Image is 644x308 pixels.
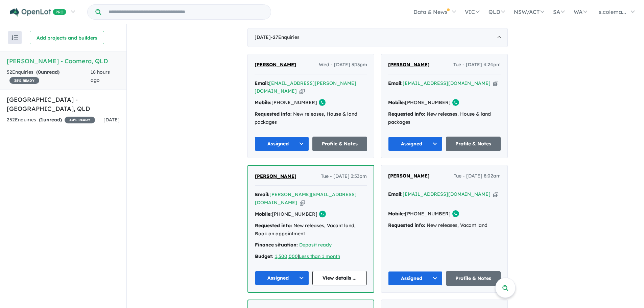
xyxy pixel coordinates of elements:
[599,8,626,15] span: s.colema...
[247,28,508,47] div: [DATE]
[255,61,296,69] a: [PERSON_NAME]
[454,172,501,180] span: Tue - [DATE] 8:02am
[388,137,443,151] button: Assigned
[403,80,491,86] a: [EMAIL_ADDRESS][DOMAIN_NAME]
[493,80,498,87] button: Copy
[275,253,298,259] a: 1,500,000
[388,99,405,105] strong: Mobile:
[255,173,296,179] span: [PERSON_NAME]
[255,222,292,229] strong: Requested info:
[388,173,430,179] span: [PERSON_NAME]
[388,211,405,217] strong: Mobile:
[299,253,340,259] a: Less than 1 month
[312,271,367,285] a: View details ...
[65,117,95,123] span: 40 % READY
[272,211,317,217] a: [PHONE_NUMBER]
[255,222,367,238] div: New releases, Vacant land, Book an appointment
[300,88,305,95] button: Copy
[255,191,269,197] strong: Email:
[255,253,367,261] div: |
[7,68,91,85] div: 52 Enquir ies
[321,172,367,181] span: Tue - [DATE] 3:53pm
[91,69,110,83] span: 18 hours ago
[255,99,271,105] strong: Mobile:
[388,111,425,117] strong: Requested info:
[9,77,39,84] span: 35 % READY
[388,221,501,230] div: New releases, Vacant land
[255,191,357,206] a: [PERSON_NAME][EMAIL_ADDRESS][DOMAIN_NAME]
[255,110,367,126] div: New releases, House & land packages
[403,191,491,197] a: [EMAIL_ADDRESS][DOMAIN_NAME]
[271,34,300,40] span: - 27 Enquir ies
[7,56,120,66] h5: [PERSON_NAME] - Coomera , QLD
[11,35,18,40] img: sort.svg
[7,116,95,124] div: 252 Enquir ies
[446,271,501,286] a: Profile & Notes
[30,31,104,44] button: Add projects and builders
[388,172,430,180] a: [PERSON_NAME]
[300,199,305,206] button: Copy
[388,62,430,68] span: [PERSON_NAME]
[103,117,120,123] span: [DATE]
[388,80,403,86] strong: Email:
[255,271,309,285] button: Assigned
[493,191,498,198] button: Copy
[312,137,367,151] a: Profile & Notes
[255,211,272,217] strong: Mobile:
[405,99,451,105] a: [PHONE_NUMBER]
[255,253,273,259] strong: Budget:
[299,242,332,248] a: Deposit ready
[271,99,317,105] a: [PHONE_NUMBER]
[255,80,356,94] a: [EMAIL_ADDRESS][PERSON_NAME][DOMAIN_NAME]
[7,95,120,113] h5: [GEOGRAPHIC_DATA] - [GEOGRAPHIC_DATA] , QLD
[38,69,41,75] span: 0
[446,137,501,151] a: Profile & Notes
[255,137,309,151] button: Assigned
[319,61,367,69] span: Wed - [DATE] 3:13pm
[255,111,292,117] strong: Requested info:
[102,5,269,19] input: Try estate name, suburb, builder or developer
[453,61,501,69] span: Tue - [DATE] 4:24pm
[255,80,269,86] strong: Email:
[388,222,425,228] strong: Requested info:
[39,117,62,123] strong: ( unread)
[41,117,43,123] span: 1
[255,62,296,68] span: [PERSON_NAME]
[388,271,443,286] button: Assigned
[405,211,451,217] a: [PHONE_NUMBER]
[255,242,298,248] strong: Finance situation:
[388,110,501,126] div: New releases, House & land packages
[388,61,430,69] a: [PERSON_NAME]
[255,172,296,181] a: [PERSON_NAME]
[388,191,403,197] strong: Email:
[10,8,66,17] img: Openlot PRO Logo White
[36,69,59,75] strong: ( unread)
